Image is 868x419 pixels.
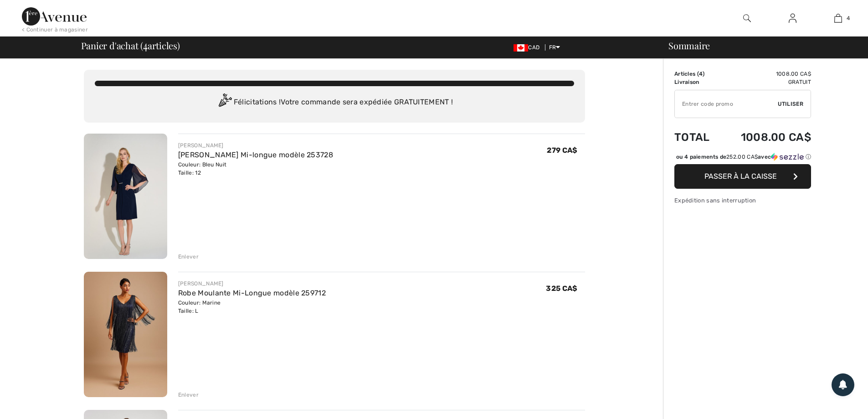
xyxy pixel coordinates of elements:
[781,13,804,24] a: Se connecter
[178,279,326,288] div: [PERSON_NAME]
[22,7,87,26] img: 1ère Avenue
[84,272,167,397] img: Robe Moulante Mi-Longue modèle 259712
[547,146,577,155] span: 279 CA$
[720,70,811,78] td: 1008.00 CA$
[674,70,720,78] td: Articles ( )
[549,44,560,51] span: FR
[546,284,577,293] span: 325 CA$
[178,150,333,159] a: [PERSON_NAME] Mi-longue modèle 253728
[674,78,720,86] td: Livraison
[674,153,811,164] div: ou 4 paiements de252.00 CA$avecSezzle Cliquez pour en savoir plus sur Sezzle
[674,196,811,205] div: Expédition sans interruption
[720,78,811,86] td: Gratuit
[834,13,842,24] img: Mon panier
[675,90,778,118] input: Code promo
[743,13,751,24] img: recherche
[676,153,811,161] div: ou 4 paiements de avec
[178,160,333,177] div: Couleur: Bleu Nuit Taille: 12
[514,44,543,51] span: CAD
[726,154,758,160] span: 252.00 CA$
[178,299,326,315] div: Couleur: Marine Taille: L
[778,100,803,108] span: Utiliser
[720,122,811,153] td: 1008.00 CA$
[699,71,703,77] span: 4
[816,13,860,24] a: 4
[657,41,863,50] div: Sommaire
[178,391,199,399] div: Enlever
[81,41,180,50] span: Panier d'achat ( articles)
[84,134,167,259] img: Robe Portefeuille Mi-longue modèle 253728
[22,26,88,34] div: < Continuer à magasiner
[789,13,796,24] img: Mes infos
[216,93,234,112] img: Congratulation2.svg
[674,122,720,153] td: Total
[178,253,199,261] div: Enlever
[178,141,333,150] div: [PERSON_NAME]
[674,164,811,189] button: Passer à la caisse
[143,39,148,51] span: 4
[847,14,850,22] span: 4
[771,153,804,161] img: Sezzle
[514,44,528,52] img: Canadian Dollar
[95,93,574,112] div: Félicitations ! Votre commande sera expédiée GRATUITEMENT !
[704,172,777,181] span: Passer à la caisse
[178,289,326,297] a: Robe Moulante Mi-Longue modèle 259712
